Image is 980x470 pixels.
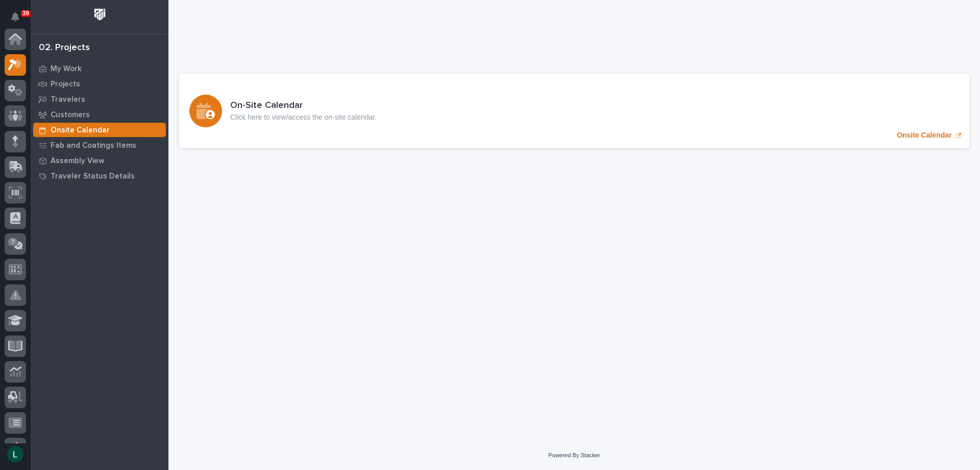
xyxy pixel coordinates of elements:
button: Notifications [5,6,26,28]
p: Onsite Calendar [51,126,110,135]
p: 39 [22,10,29,17]
a: Customers [31,107,168,122]
p: Customers [51,110,90,120]
p: Projects [51,80,80,89]
p: Assembly View [51,156,104,166]
h3: On-Site Calendar [230,100,377,111]
p: Traveler Status Details [51,172,135,181]
div: Notifications39 [13,12,26,29]
a: Travelers [31,92,168,107]
p: Click here to view/access the on-site calendar. [230,113,377,122]
a: Traveler Status Details [31,168,168,184]
a: Assembly View [31,153,168,168]
a: Onsite Calendar [179,74,970,148]
a: Projects [31,76,168,92]
a: Powered By Stacker [548,452,600,458]
img: Workspace Logo [90,5,109,24]
p: Onsite Calendar [897,131,951,140]
a: Fab and Coatings Items [31,138,168,153]
p: Fab and Coatings Items [51,141,136,150]
a: My Work [31,61,168,76]
p: Travelers [51,95,85,104]
p: My Work [51,64,82,74]
a: Onsite Calendar [31,122,168,138]
button: users-avatar [5,443,26,465]
div: 02. Projects [39,42,90,54]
